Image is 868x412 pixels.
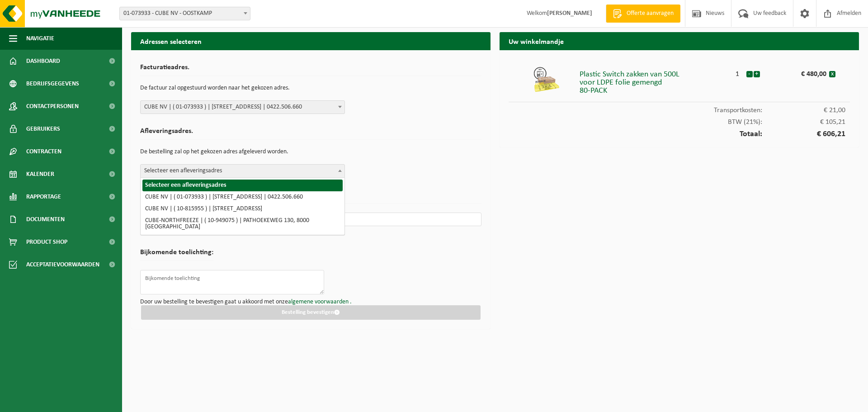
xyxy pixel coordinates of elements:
span: 01-073933 - CUBE NV - OOSTKAMP [119,7,250,20]
span: Kalender [26,163,54,185]
span: CUBE NV | ( 01-073933 ) | LIEVERSTEDESTRAAT 12, 8020 OOSTKAMP | 0422.506.660 [141,101,344,114]
a: algemene voorwaarden . [288,298,352,305]
span: Product Shop [26,231,67,253]
h2: Uw winkelmandje [500,32,859,50]
h2: Afleveringsadres. [140,128,481,140]
span: Contactpersonen [26,95,79,118]
span: Offerte aanvragen [624,9,676,18]
div: BTW (21%): [509,114,850,126]
li: CUBE NV | ( 01-073933 ) | [STREET_ADDRESS] | 0422.506.660 [142,191,343,203]
div: € 480,00 [779,66,829,78]
span: € 105,21 [762,118,845,126]
span: Selecteer een afleveringsadres [140,164,345,178]
span: Gebruikers [26,118,60,140]
span: Contracten [26,140,61,163]
h2: Facturatieadres. [140,64,481,76]
span: € 606,21 [762,130,845,138]
li: Selecteer een afleveringsadres [142,180,343,191]
li: CUBE NV | ( 10-815955 ) | [STREET_ADDRESS] [142,203,343,215]
p: De factuur zal opgestuurd worden naar het gekozen adres. [140,81,481,96]
a: Offerte aanvragen [606,5,680,23]
h2: Adressen selecteren [131,32,491,50]
p: De bestelling zal op het gekozen adres afgeleverd worden. [140,144,481,160]
div: Plastic Switch zakken van 500L voor LDPE folie gemengd 80-PACK [580,66,729,95]
span: Documenten [26,208,65,231]
button: Bestelling bevestigen [141,305,481,320]
span: Selecteer een afleveringsadres [141,165,344,177]
div: Totaal: [509,126,850,138]
span: 01-073933 - CUBE NV - OOSTKAMP [120,7,250,20]
button: + [754,71,760,77]
span: Acceptatievoorwaarden [26,253,99,276]
p: Door uw bestelling te bevestigen gaat u akkoord met onze [140,299,481,305]
img: 01-999968 [533,66,560,93]
button: - [746,71,753,77]
div: 1 [729,66,746,78]
span: € 21,00 [762,107,845,114]
h2: Bijkomende toelichting: [140,249,213,261]
strong: [PERSON_NAME] [547,10,592,17]
span: Bedrijfsgegevens [26,72,79,95]
div: Transportkosten: [509,102,850,114]
li: CUBE-NORTHFREEZE | ( 10-949075 ) | PATHOEKEWEG 130, 8000 [GEOGRAPHIC_DATA] [142,215,343,233]
span: Rapportage [26,185,61,208]
span: Dashboard [26,50,60,72]
button: x [829,71,835,77]
span: CUBE NV | ( 01-073933 ) | LIEVERSTEDESTRAAT 12, 8020 OOSTKAMP | 0422.506.660 [140,100,345,114]
span: Navigatie [26,27,54,50]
